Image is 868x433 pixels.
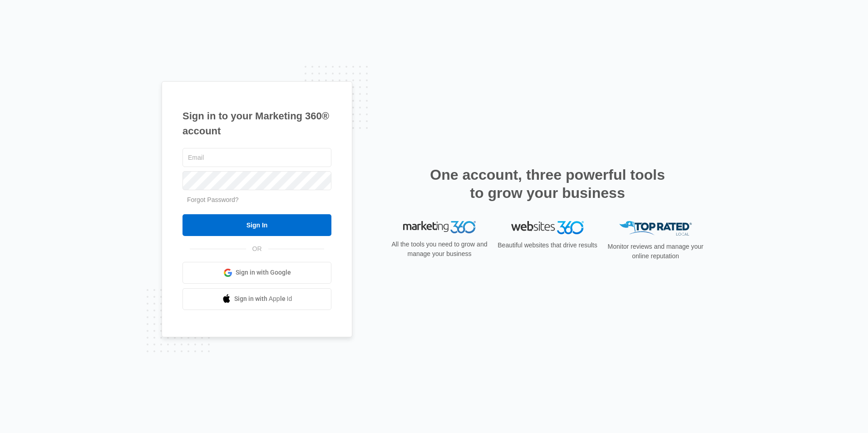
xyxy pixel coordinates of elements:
[619,221,692,236] img: Top Rated Local
[403,221,476,234] img: Marketing 360
[182,288,331,310] a: Sign in with Apple Id
[511,221,584,234] img: Websites 360
[182,148,331,167] input: Email
[182,262,331,284] a: Sign in with Google
[389,240,490,259] p: All the tools you need to grow and manage your business
[182,108,331,138] h1: Sign in to your Marketing 360® account
[605,242,706,261] p: Monitor reviews and manage your online reputation
[236,268,291,277] span: Sign in with Google
[246,244,268,254] span: OR
[497,241,598,250] p: Beautiful websites that drive results
[427,166,668,202] h2: One account, three powerful tools to grow your business
[234,294,292,304] span: Sign in with Apple Id
[187,196,239,203] a: Forgot Password?
[182,214,331,236] input: Sign In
